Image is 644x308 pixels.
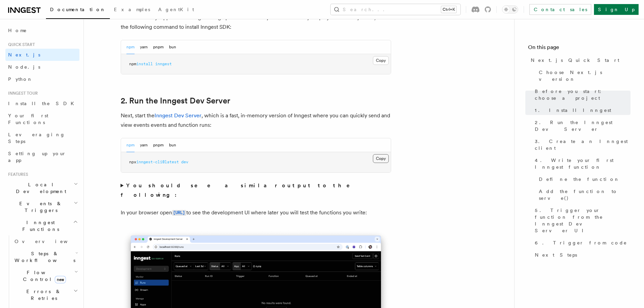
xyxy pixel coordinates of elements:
a: Your first Functions [5,110,79,128]
a: 4. Write your first Inngest function [532,154,630,173]
a: Python [5,73,79,85]
button: Inngest Functions [5,216,79,235]
button: Toggle dark mode [502,5,518,14]
button: Search...Ctrl+K [331,4,460,15]
button: Copy [373,56,389,65]
button: Errors & Retries [12,285,79,304]
span: Install the SDK [8,101,78,106]
a: 5. Trigger your function from the Inngest Dev Server UI [532,204,630,237]
button: Steps & Workflows [12,247,79,266]
p: In your browser open to see the development UI where later you will test the functions you write: [121,208,391,218]
button: Events & Triggers [5,197,79,216]
a: 1. Install Inngest [532,104,630,116]
span: Overview [15,239,84,244]
button: Flow Controlnew [12,266,79,285]
button: npm [126,138,135,152]
h4: On this page [528,43,630,54]
span: Your first Functions [8,113,48,125]
span: Inngest Functions [5,219,73,233]
button: pnpm [153,40,164,54]
a: Overview [12,235,79,247]
a: Examples [110,2,154,18]
a: Add the function to serve() [536,185,630,204]
a: Define the function [536,173,630,185]
span: 5. Trigger your function from the Inngest Dev Server UI [535,207,630,234]
span: Leveraging Steps [8,132,65,144]
a: 3. Create an Inngest client [532,135,630,154]
span: inngest [155,62,172,66]
a: Inngest Dev Server [154,112,201,119]
span: Steps & Workflows [12,250,75,264]
span: npx [129,160,136,164]
strong: You should see a similar output to the following: [121,182,360,198]
button: yarn [140,138,148,152]
a: Setting up your app [5,147,79,166]
a: Documentation [46,2,110,19]
span: Choose Next.js version [539,69,630,82]
p: Next, start the , which is a fast, in-memory version of Inngest where you can quickly send and vi... [121,111,391,130]
span: Features [5,172,28,177]
a: Sign Up [594,4,639,15]
button: pnpm [153,138,164,152]
span: Examples [114,7,150,12]
span: Next.js Quick Start [531,57,619,64]
a: Next.js [5,49,79,61]
a: Before you start: choose a project [532,85,630,104]
span: Node.js [8,64,40,70]
span: AgentKit [158,7,194,12]
span: Local Development [5,181,74,195]
button: yarn [140,40,148,54]
p: With the Next.js app now running running open a new tab in your terminal. In your project directo... [121,13,391,32]
span: 3. Create an Inngest client [535,138,630,151]
code: [URL] [172,210,186,216]
span: npm [129,62,136,66]
span: install [136,62,153,66]
a: Install the SDK [5,97,79,110]
span: 4. Write your first Inngest function [535,157,630,170]
span: Before you start: choose a project [535,88,630,101]
a: AgentKit [154,2,198,18]
span: Home [8,27,27,34]
summary: You should see a similar output to the following: [121,181,391,200]
a: 6. Trigger from code [532,237,630,249]
span: Define the function [539,176,620,183]
a: 2. Run the Inngest Dev Server [121,96,230,105]
button: bun [169,40,176,54]
span: Setting up your app [8,151,66,163]
button: Local Development [5,179,79,197]
span: new [55,276,66,283]
span: inngest-cli@latest [136,160,179,164]
button: npm [126,40,135,54]
span: dev [181,160,188,164]
a: Next Steps [532,249,630,261]
span: 6. Trigger from code [535,239,627,246]
a: [URL] [172,209,186,216]
span: Next.js [8,52,40,57]
button: bun [169,138,176,152]
span: Next Steps [535,252,577,258]
span: 2. Run the Inngest Dev Server [535,119,630,133]
span: Add the function to serve() [539,188,630,202]
span: 1. Install Inngest [535,107,611,114]
a: Contact sales [529,4,591,15]
span: Python [8,76,33,82]
span: Flow Control [12,269,74,283]
a: Node.js [5,61,79,73]
span: Inngest tour [5,91,38,96]
span: Documentation [50,7,106,12]
a: Home [5,24,79,37]
span: Quick start [5,42,35,47]
span: Events & Triggers [5,200,74,214]
kbd: Ctrl+K [441,6,456,13]
a: 2. Run the Inngest Dev Server [532,116,630,135]
a: Next.js Quick Start [528,54,630,66]
span: Errors & Retries [12,288,73,302]
a: Choose Next.js version [536,66,630,85]
a: Leveraging Steps [5,128,79,147]
button: Copy [373,154,389,163]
